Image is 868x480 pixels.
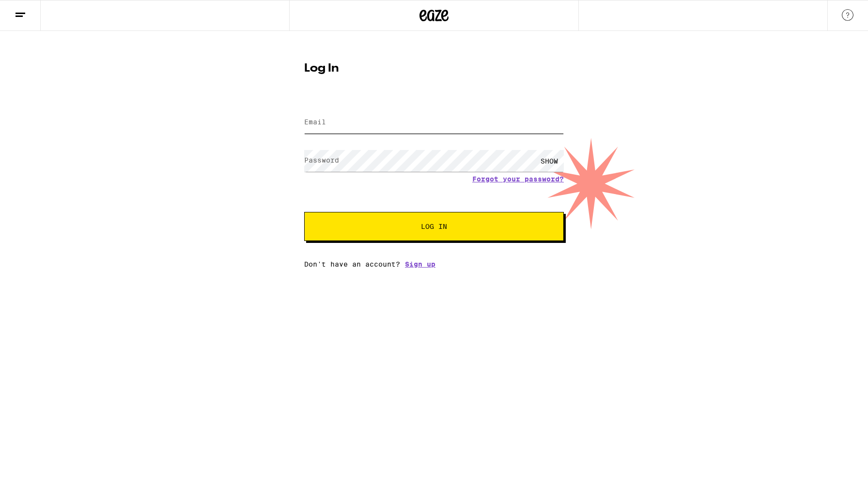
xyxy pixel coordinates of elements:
[472,175,564,183] a: Forgot your password?
[405,260,435,268] a: Sign up
[304,156,339,164] label: Password
[421,223,447,230] span: Log In
[304,212,564,241] button: Log In
[535,150,564,172] div: SHOW
[304,112,564,134] input: Email
[304,118,326,126] label: Email
[304,63,564,75] h1: Log In
[304,260,564,268] div: Don't have an account?
[6,7,70,15] span: Hi. Need any help?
